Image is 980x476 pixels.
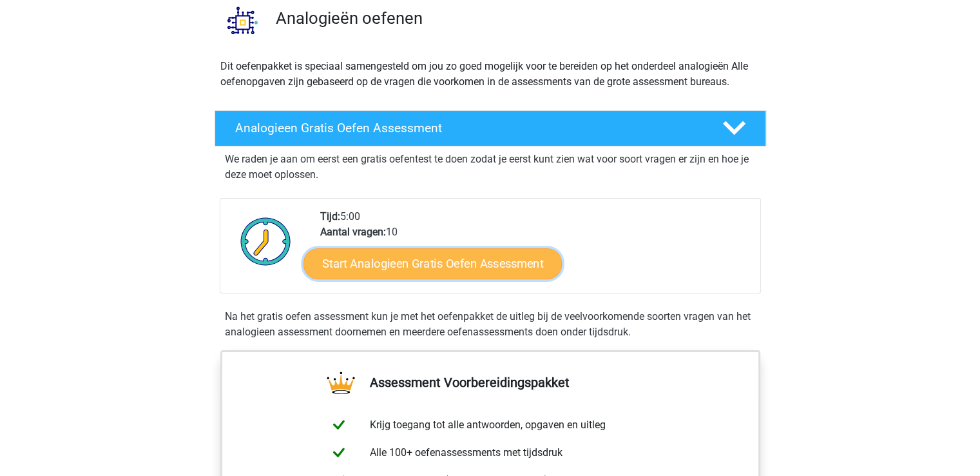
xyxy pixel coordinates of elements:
a: Analogieen Gratis Oefen Assessment [209,110,771,146]
img: Klok [233,209,298,273]
p: Dit oefenpakket is speciaal samengesteld om jou zo goed mogelijk voor te bereiden op het onderdee... [220,59,760,90]
div: 5:00 10 [311,209,760,293]
div: Na het gratis oefen assessment kun je met het oefenpakket de uitleg bij de veelvoorkomende soorte... [220,309,761,340]
h3: Analogieën oefenen [276,8,756,28]
b: Tijd: [320,210,340,223]
b: Aantal vragen: [320,226,386,238]
p: We raden je aan om eerst een gratis oefentest te doen zodat je eerst kunt zien wat voor soort vra... [225,152,756,183]
a: Start Analogieen Gratis Oefen Assessment [303,248,562,279]
h4: Analogieen Gratis Oefen Assessment [235,121,702,135]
